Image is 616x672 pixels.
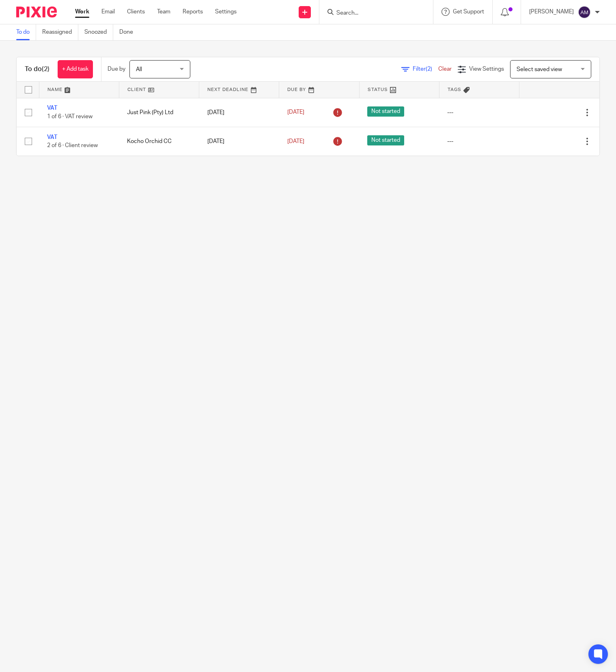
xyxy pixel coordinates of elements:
a: Clear [438,66,452,72]
span: Filter [413,66,438,72]
input: Search [336,10,409,17]
td: Just Pink (Pty) Ltd [119,98,199,127]
a: Team [157,8,170,16]
a: Settings [215,8,237,16]
a: + Add task [58,60,93,78]
a: Clients [127,8,145,16]
a: VAT [47,134,57,140]
a: Done [119,24,139,40]
a: Work [75,8,89,16]
img: Pixie [16,7,57,17]
img: svg%3E [578,6,591,19]
span: Not started [367,106,404,117]
a: Reassigned [42,24,78,40]
td: [DATE] [199,98,279,127]
span: 2 of 6 · Client review [47,143,98,148]
span: View Settings [469,66,504,72]
h1: To do [25,65,50,74]
span: Not started [367,135,404,145]
span: (2) [426,66,432,72]
td: Kocho Orchid CC [119,127,199,156]
span: 1 of 6 · VAT review [47,114,93,119]
span: Select saved view [517,67,562,72]
a: VAT [47,105,57,111]
span: Get Support [453,9,484,15]
div: --- [447,108,511,117]
a: Email [101,8,115,16]
p: [PERSON_NAME] [529,8,574,16]
a: Reports [183,8,203,16]
p: Due by [108,65,125,73]
span: All [136,67,142,72]
span: Tags [448,87,461,92]
div: --- [447,137,511,145]
td: [DATE] [199,127,279,156]
a: To do [16,24,36,40]
span: (2) [42,66,50,72]
span: [DATE] [287,110,304,115]
span: [DATE] [287,139,304,144]
a: Snoozed [84,24,113,40]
